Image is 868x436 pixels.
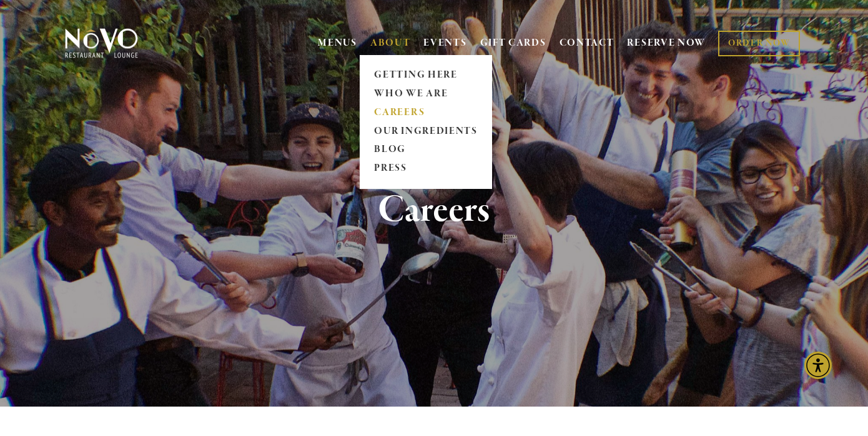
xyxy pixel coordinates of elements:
[370,122,481,141] a: OUR INGREDIENTS
[560,31,614,55] a: CONTACT
[62,28,141,59] img: Novo Restaurant &amp; Lounge
[370,160,481,178] a: PRESS
[370,66,481,84] a: GETTING HERE
[370,141,481,160] a: BLOG
[804,352,832,379] div: Accessibility Menu
[370,37,411,49] a: ABOUT
[480,31,546,55] a: GIFT CARDS
[318,37,357,49] a: MENUS
[370,84,481,103] a: WHO WE ARE
[718,31,800,56] a: ORDER NOW
[370,103,481,122] a: CAREERS
[378,186,490,234] strong: Careers
[423,37,466,49] a: EVENTS
[627,31,706,55] a: RESERVE NOW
